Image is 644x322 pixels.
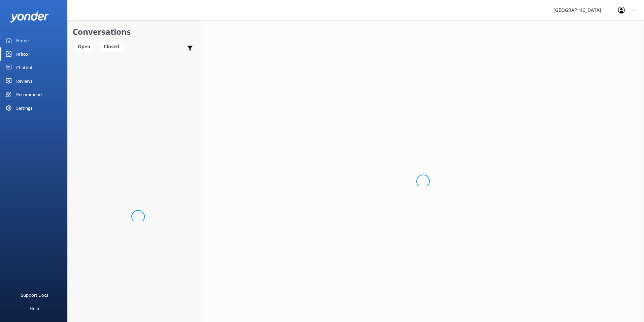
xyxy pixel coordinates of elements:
[16,74,32,88] div: Reviews
[73,42,95,52] div: Open
[16,101,32,115] div: Settings
[73,43,99,50] a: Open
[30,302,39,315] div: Help
[16,47,29,61] div: Inbox
[73,25,197,38] h2: Conversations
[21,288,48,302] div: Support Docs
[16,88,42,101] div: Recommend
[99,42,124,52] div: Closed
[99,43,128,50] a: Closed
[10,11,49,23] img: yonder-white-logo.png
[16,34,29,47] div: Home
[16,61,33,74] div: Chatbot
